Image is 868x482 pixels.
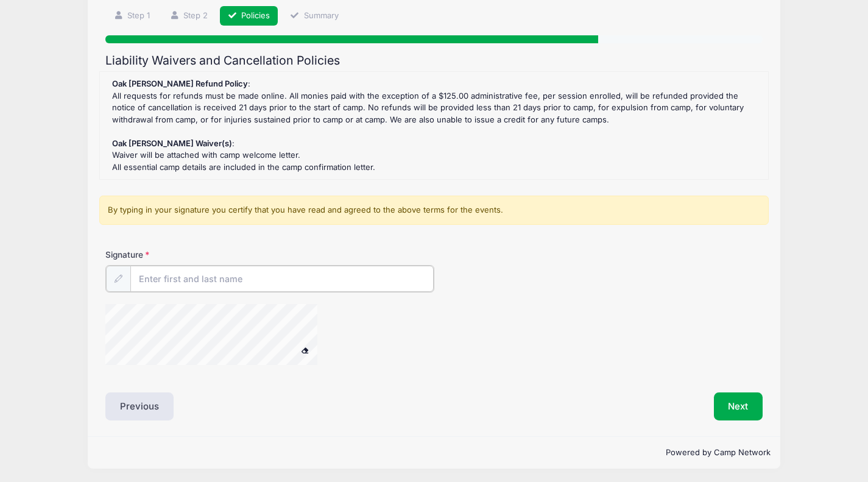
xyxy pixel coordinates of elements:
[106,78,762,173] div: : All requests for refunds must be made online. All monies paid with the exception of a $125.00 a...
[282,6,347,26] a: Summary
[161,6,216,26] a: Step 2
[105,6,158,26] a: Step 1
[220,6,278,26] a: Policies
[112,79,248,88] strong: Oak [PERSON_NAME] Refund Policy
[130,266,434,292] input: Enter first and last name
[112,138,232,148] strong: Oak [PERSON_NAME] Waiver(s)
[105,249,270,261] label: Signature
[99,196,769,225] div: By typing in your signature you certify that you have read and agreed to the above terms for the ...
[105,392,174,420] button: Previous
[97,447,771,459] p: Powered by Camp Network
[714,392,763,420] button: Next
[105,54,763,68] h2: Liability Waivers and Cancellation Policies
